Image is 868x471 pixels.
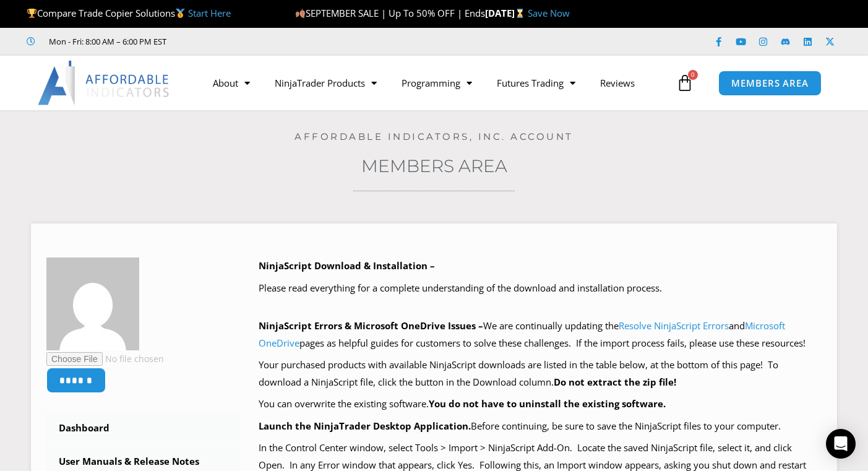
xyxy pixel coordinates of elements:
a: NinjaTrader Products [262,69,389,97]
b: You do not have to uninstall the existing software. [429,397,666,410]
b: NinjaScript Errors & Microsoft OneDrive Issues – [259,319,483,332]
span: 0 [688,70,698,80]
span: MEMBERS AREA [731,79,809,88]
b: Do not extract the zip file! [554,376,676,388]
strong: [DATE] [485,7,528,19]
span: Compare Trade Copier Solutions [27,7,231,19]
p: You can overwrite the existing software. [259,395,822,413]
a: Save Now [528,7,570,19]
a: Programming [389,69,484,97]
p: Your purchased products with available NinjaScript downloads are listed in the table below, at th... [259,356,822,391]
a: Affordable Indicators, Inc. Account [294,131,574,142]
a: Resolve NinjaScript Errors [619,319,729,332]
img: 4e8e27f3c1a45cdefa4b5ec5325e2f5d636296bd9e9d7d3b96bf1565d981553d [46,257,139,350]
div: Open Intercom Messenger [826,429,856,459]
img: LogoAI | Affordable Indicators – NinjaTrader [38,61,171,105]
a: Futures Trading [484,69,588,97]
iframe: Customer reviews powered by Trustpilot [184,35,369,48]
a: Dashboard [46,412,240,444]
nav: Menu [200,69,672,97]
a: Start Here [188,7,231,19]
img: 🏆 [27,9,37,18]
a: 0 [658,65,712,101]
img: 🍂 [296,9,305,18]
b: NinjaScript Download & Installation – [259,259,435,272]
p: Before continuing, be sure to save the NinjaScript files to your computer. [259,418,822,435]
a: MEMBERS AREA [718,71,822,96]
a: About [200,69,262,97]
img: ⌛ [515,9,525,18]
a: Members Area [361,155,507,176]
img: 🥇 [176,9,185,18]
p: We are continually updating the and pages as helpful guides for customers to solve these challeng... [259,318,822,352]
span: SEPTEMBER SALE | Up To 50% OFF | Ends [295,7,485,19]
p: Please read everything for a complete understanding of the download and installation process. [259,280,822,297]
a: Microsoft OneDrive [259,319,785,349]
a: Reviews [588,69,647,97]
b: Launch the NinjaTrader Desktop Application. [259,420,471,432]
span: Mon - Fri: 8:00 AM – 6:00 PM EST [46,34,166,49]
